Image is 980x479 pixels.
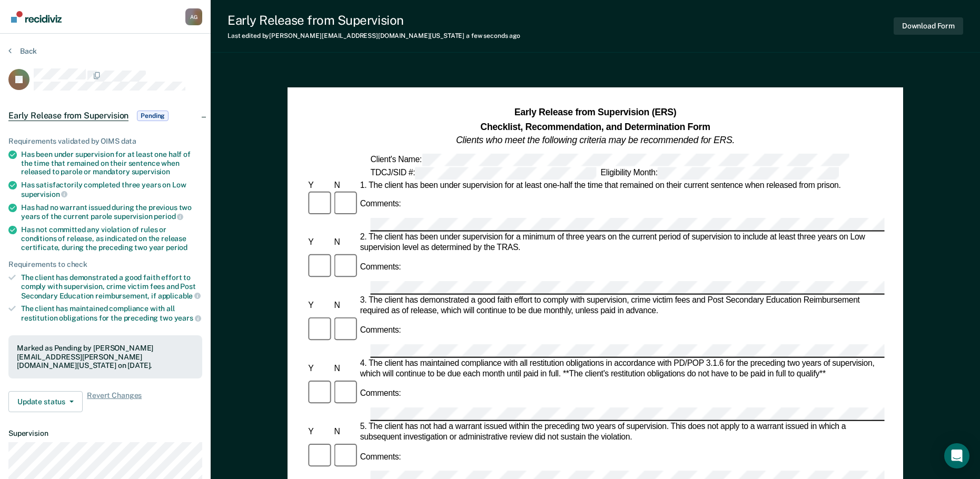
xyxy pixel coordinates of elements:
[332,301,358,312] div: N
[8,111,128,121] span: Early Release from Supervision
[944,443,969,468] div: Open Intercom Messenger
[8,46,37,56] button: Back
[306,427,332,438] div: Y
[358,296,885,316] div: 3. The client has demonstrated a good faith effort to comply with supervision, crime victim fees ...
[358,233,885,253] div: 2. The client has been under supervision for a minimum of three years on the current period of su...
[456,135,735,146] em: Clients who meet the following criteria may be recommended for ERS.
[21,190,67,198] span: supervision
[514,107,677,118] strong: Early Release from Supervision (ERS)
[21,150,202,176] div: Has been under supervision for at least one half of the time that remained on their sentence when...
[227,13,520,28] div: Early Release from Supervision
[21,304,202,322] div: The client has maintained compliance with all restitution obligations for the preceding two
[332,427,358,438] div: N
[358,262,403,273] div: Comments:
[17,344,194,370] div: Marked as Pending by [PERSON_NAME][EMAIL_ADDRESS][PERSON_NAME][DOMAIN_NAME][US_STATE] on [DATE].
[306,238,332,248] div: Y
[358,180,885,191] div: 1. The client has been under supervision for at least one-half the time that remained on their cu...
[332,238,358,248] div: N
[8,391,83,412] button: Update status
[369,167,599,179] div: TDCJ/SID #:
[11,11,62,23] img: Recidiviz
[332,364,358,375] div: N
[358,359,885,380] div: 4. The client has maintained compliance with all restitution obligations in accordance with PD/PO...
[894,17,963,35] button: Download Form
[154,212,183,221] span: period
[480,121,710,132] strong: Checklist, Recommendation, and Determination Form
[8,260,202,269] div: Requirements to check
[358,452,403,462] div: Comments:
[358,388,403,399] div: Comments:
[21,181,202,198] div: Has satisfactorily completed three years on Low
[306,364,332,375] div: Y
[132,167,170,176] span: supervision
[332,180,358,191] div: N
[358,325,403,336] div: Comments:
[227,32,520,39] div: Last edited by [PERSON_NAME][EMAIL_ADDRESS][DOMAIN_NAME][US_STATE]
[306,180,332,191] div: Y
[306,301,332,312] div: Y
[185,8,202,25] div: A G
[599,167,841,179] div: Eligibility Month:
[358,422,885,443] div: 5. The client has not had a warrant issued within the preceding two years of supervision. This do...
[21,273,202,300] div: The client has demonstrated a good faith effort to comply with supervision, crime victim fees and...
[137,111,169,121] span: Pending
[369,153,851,166] div: Client's Name:
[166,243,187,252] span: period
[8,429,202,438] dt: Supervision
[21,203,202,221] div: Has had no warrant issued during the previous two years of the current parole supervision
[21,225,202,252] div: Has not committed any violation of rules or conditions of release, as indicated on the release ce...
[358,199,403,210] div: Comments:
[174,314,201,322] span: years
[8,137,202,146] div: Requirements validated by OIMS data
[158,292,201,300] span: applicable
[185,8,202,25] button: Profile dropdown button
[87,391,142,412] span: Revert Changes
[466,32,520,39] span: a few seconds ago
